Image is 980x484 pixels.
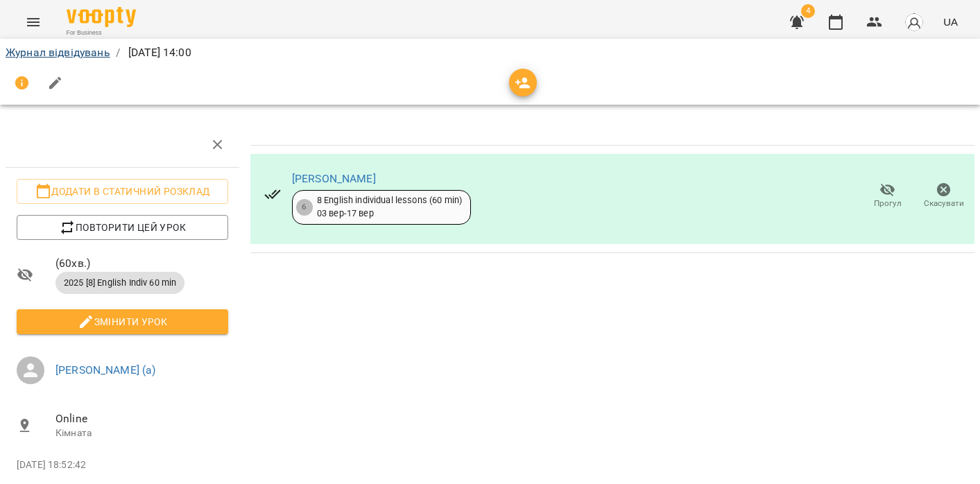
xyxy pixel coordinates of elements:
img: avatar_s.png [904,12,924,32]
p: [DATE] 14:00 [126,44,191,61]
span: Додати в статичний розклад [28,183,217,200]
span: Скасувати [924,198,964,209]
button: Прогул [859,177,915,216]
button: Додати в статичний розклад [17,179,228,204]
li: / [116,44,120,61]
span: 2025 [8] English Indiv 60 min [55,277,184,289]
span: ( 60 хв. ) [55,255,228,272]
a: [PERSON_NAME] [292,172,376,185]
span: For Business [67,28,136,37]
span: Online [55,410,228,427]
span: Повторити цей урок [28,219,217,236]
a: Журнал відвідувань [6,46,110,59]
button: Повторити цей урок [17,215,228,240]
button: Скасувати [915,177,972,216]
span: Змінити урок [28,313,217,330]
button: Menu [17,6,50,39]
p: Кімната [55,426,228,440]
button: UA [938,9,963,35]
span: UA [943,15,958,29]
span: 4 [801,4,815,18]
div: 8 English individual lessons (60 min) 03 вер - 17 вер [317,194,462,220]
span: Прогул [874,198,902,209]
img: Voopty Logo [67,7,136,27]
nav: breadcrumb [6,44,974,61]
div: 6 [296,199,313,216]
a: [PERSON_NAME] (а) [55,363,156,377]
p: [DATE] 18:52:42 [17,458,228,472]
button: Змінити урок [17,309,228,334]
